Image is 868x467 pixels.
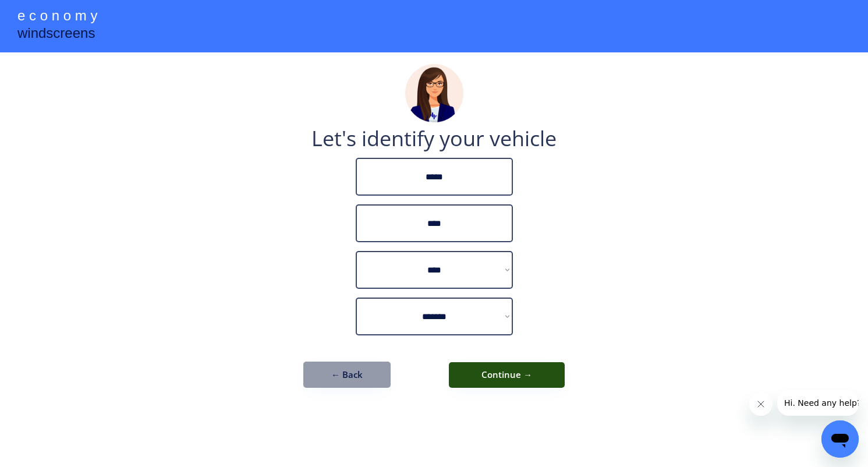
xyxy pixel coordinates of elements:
[311,128,557,149] div: Let's identify your vehicle
[777,390,859,416] iframe: Message from company
[17,6,97,28] div: e c o n o m y
[303,362,391,388] button: ← Back
[821,420,859,458] iframe: Button to launch messaging window
[405,64,463,122] img: madeline.png
[17,23,95,46] div: windscreens
[749,392,773,416] iframe: Close message
[449,362,565,388] button: Continue →
[7,8,84,17] span: Hi. Need any help?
